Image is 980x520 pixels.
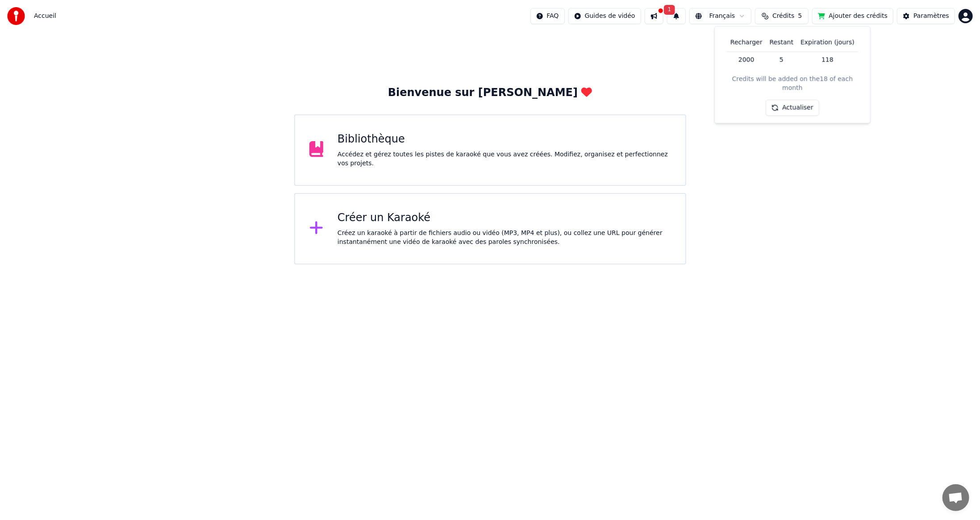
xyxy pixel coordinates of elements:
[797,34,858,51] th: Expiration (jours)
[766,100,819,116] button: Actualiser
[797,51,858,67] td: 118
[798,12,802,21] span: 5
[772,12,794,21] span: Crédits
[388,86,592,100] div: Bienvenue sur [PERSON_NAME]
[338,132,671,147] div: Bibliothèque
[664,5,676,15] span: 1
[727,51,766,67] td: 2000
[942,484,969,511] div: Ouvrir le chat
[727,34,766,51] th: Recharger
[7,7,25,25] img: youka
[766,51,797,67] td: 5
[34,12,56,21] span: Accueil
[812,8,893,24] button: Ajouter des crédits
[722,75,863,93] div: Credits will be added on the 18 of each month
[338,150,671,168] div: Accédez et gérez toutes les pistes de karaoké que vous avez créées. Modifiez, organisez et perfec...
[338,211,671,225] div: Créer un Karaoké
[766,34,797,51] th: Restant
[530,8,565,24] button: FAQ
[568,8,641,24] button: Guides de vidéo
[755,8,809,24] button: Crédits5
[34,12,56,21] nav: breadcrumb
[338,229,671,247] div: Créez un karaoké à partir de fichiers audio ou vidéo (MP3, MP4 et plus), ou collez une URL pour g...
[667,8,686,24] button: 1
[897,8,955,24] button: Paramètres
[913,12,949,21] div: Paramètres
